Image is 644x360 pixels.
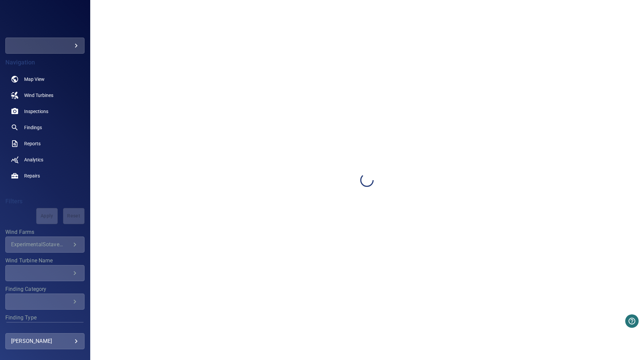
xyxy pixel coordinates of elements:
[5,198,85,205] h4: Filters
[5,87,85,103] a: windturbines noActive
[5,119,85,136] a: findings noActive
[24,124,42,131] span: Findings
[5,71,85,87] a: map noActive
[5,265,85,281] div: Wind Turbine Name
[5,294,85,310] div: Finding Category
[5,229,85,235] label: Wind Farms
[5,237,85,253] div: Wind Farms
[5,168,85,184] a: repairs noActive
[11,336,79,347] div: [PERSON_NAME]
[24,92,53,99] span: Wind Turbines
[24,76,45,83] span: Map View
[5,287,85,292] label: Finding Category
[24,172,40,179] span: Repairs
[5,152,85,168] a: analytics noActive
[5,38,85,54] div: demo
[5,322,85,338] div: Finding Type
[24,156,43,163] span: Analytics
[24,140,41,147] span: Reports
[5,315,85,320] label: Finding Type
[5,258,85,263] label: Wind Turbine Name
[11,241,71,248] div: ExperimentalSotavento
[5,136,85,152] a: reports noActive
[5,103,85,119] a: inspections noActive
[5,59,85,66] h4: Navigation
[24,108,48,115] span: Inspections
